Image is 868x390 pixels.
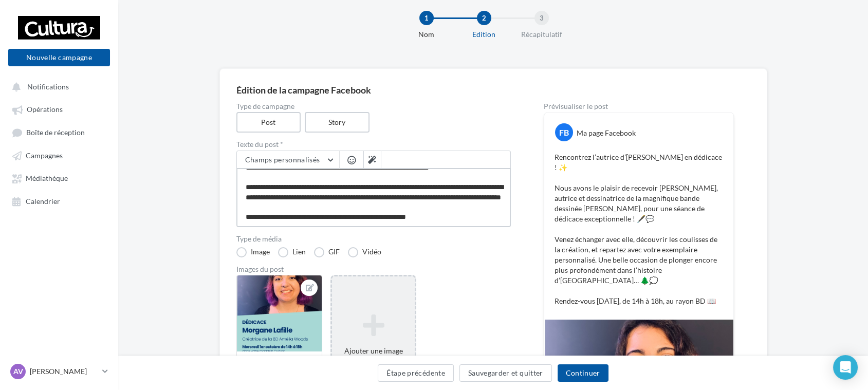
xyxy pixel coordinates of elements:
label: Image [236,247,270,257]
button: Continuer [558,364,608,382]
div: Open Intercom Messenger [833,355,858,380]
label: Type de campagne [236,103,511,110]
div: FB [555,123,573,141]
label: Lien [278,247,306,257]
span: Notifications [27,82,69,91]
button: Notifications [6,77,108,96]
label: Type de média [236,235,511,243]
div: 2 [477,11,491,25]
div: Images du post [236,266,511,273]
div: Ma page Facebook [577,128,636,138]
div: 1 [419,11,434,25]
span: Boîte de réception [26,128,85,137]
div: Nom [394,29,459,40]
div: Prévisualiser le post [544,103,734,110]
button: Nouvelle campagne [8,49,110,66]
a: AV [PERSON_NAME] [8,362,110,381]
span: Campagnes [26,151,63,160]
label: GIF [314,247,340,257]
span: AV [13,366,23,377]
button: Étape précédente [378,364,454,382]
a: Calendrier [6,192,112,210]
a: Médiathèque [6,169,112,187]
label: Texte du post * [236,141,511,148]
span: Opérations [27,105,63,114]
span: Champs personnalisés [245,155,320,164]
label: Post [236,112,301,133]
label: Story [305,112,370,133]
a: Opérations [6,100,112,118]
span: Calendrier [26,197,60,206]
div: Edition [451,29,517,40]
span: Médiathèque [26,174,68,183]
button: Champs personnalisés [237,151,339,169]
div: 3 [534,11,549,25]
p: Rencontrez l’autrice d’[PERSON_NAME] en dédicace ! ✨ Nous avons le plaisir de recevoir [PERSON_NA... [555,152,723,306]
div: Édition de la campagne Facebook [236,85,750,95]
button: Sauvegarder et quitter [459,364,552,382]
p: [PERSON_NAME] [30,366,98,377]
div: Récapitulatif [509,29,575,40]
a: Campagnes [6,146,112,164]
a: Boîte de réception [6,123,112,142]
label: Vidéo [348,247,381,257]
